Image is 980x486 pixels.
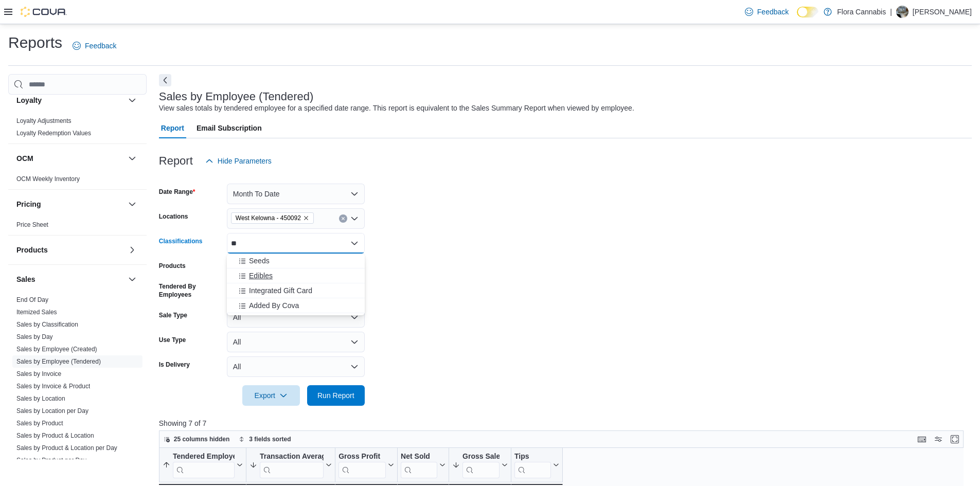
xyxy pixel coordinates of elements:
a: Loyalty Redemption Values [16,130,91,137]
span: Loyalty Redemption Values [16,129,91,137]
span: End Of Day [16,296,48,304]
label: Classifications [159,237,203,245]
span: Sales by Classification [16,320,78,329]
span: Integrated Gift Card [249,285,312,296]
div: Gross Sales [462,452,500,478]
a: End Of Day [16,296,48,303]
button: Sales [16,274,124,284]
button: Sales [126,273,138,285]
button: Loyalty [16,95,124,105]
span: Sales by Location per Day [16,407,88,415]
a: Sales by Product & Location [16,432,94,439]
button: Added By Cova [227,298,365,313]
div: Net Sold [401,452,437,478]
div: Loyalty [8,115,147,143]
button: Pricing [126,198,138,210]
button: Integrated Gift Card [227,283,365,298]
button: Display options [932,433,945,445]
button: Loyalty [126,94,138,106]
span: OCM Weekly Inventory [16,175,80,183]
a: Loyalty Adjustments [16,117,72,124]
div: Transaction Average [260,452,324,478]
button: All [227,332,365,352]
span: West Kelowna - 450092 [236,213,301,223]
button: Month To Date [227,184,365,204]
span: Seeds [249,256,270,266]
span: 3 fields sorted [249,435,291,443]
button: Pricing [16,199,124,209]
h3: Products [16,245,48,255]
div: Tendered Employee [173,452,235,478]
label: Products [159,262,186,270]
input: Dark Mode [797,7,818,17]
button: Hide Parameters [201,151,276,171]
button: Close list of options [350,239,359,247]
h3: Sales [16,274,35,284]
p: Showing 7 of 7 [159,418,972,428]
span: 25 columns hidden [174,435,230,443]
label: Locations [159,212,188,221]
button: Clear input [339,214,347,223]
span: Feedback [757,7,789,17]
h1: Reports [8,32,62,53]
div: Gross Profit [338,452,386,462]
p: [PERSON_NAME] [913,6,972,18]
h3: OCM [16,153,33,164]
span: Hide Parameters [218,156,272,166]
label: Is Delivery [159,361,190,369]
span: Email Subscription [197,118,262,138]
div: Gross Profit [338,452,386,478]
h3: Sales by Employee (Tendered) [159,91,314,103]
button: Products [126,244,138,256]
a: Feedback [68,35,120,56]
a: Sales by Location [16,395,65,402]
div: OCM [8,173,147,189]
button: All [227,307,365,328]
a: Itemized Sales [16,309,57,316]
a: Sales by Product & Location per Day [16,444,117,452]
button: 25 columns hidden [159,433,234,445]
button: Transaction Average [250,452,332,478]
a: Sales by Employee (Tendered) [16,358,101,365]
div: Gross Sales [462,452,500,462]
button: Open list of options [350,214,359,223]
span: Report [161,118,184,138]
span: Added By Cova [249,300,299,311]
button: OCM [126,152,138,165]
span: Sales by Day [16,333,53,341]
button: 3 fields sorted [235,433,295,445]
p: Flora Cannabis [837,6,886,18]
button: OCM [16,153,124,164]
label: Date Range [159,188,195,196]
span: Sales by Product & Location [16,431,94,440]
span: Sales by Invoice & Product [16,382,90,390]
div: Sales [8,294,147,471]
span: Sales by Product & Location per Day [16,444,117,452]
div: Pricing [8,219,147,235]
button: Enter fullscreen [949,433,961,445]
h3: Pricing [16,199,41,209]
div: Tips [514,452,551,462]
h3: Report [159,155,193,167]
span: Edibles [249,271,273,281]
a: Feedback [741,2,793,22]
button: Net Sold [401,452,446,478]
button: Export [242,385,300,406]
a: Sales by Day [16,333,53,340]
button: Tendered Employee [163,452,243,478]
button: Remove West Kelowna - 450092 from selection in this group [303,215,309,221]
a: Sales by Classification [16,321,78,328]
div: Choose from the following options [227,254,365,313]
span: Price Sheet [16,221,48,229]
div: View sales totals by tendered employee for a specified date range. This report is equivalent to t... [159,103,634,114]
img: Cova [21,7,67,17]
span: Feedback [85,41,116,51]
a: Sales by Invoice [16,370,61,377]
span: Sales by Product per Day [16,456,86,464]
a: OCM Weekly Inventory [16,175,80,183]
button: Products [16,245,124,255]
span: Sales by Location [16,394,65,403]
div: Transaction Average [260,452,324,462]
h3: Loyalty [16,95,42,105]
